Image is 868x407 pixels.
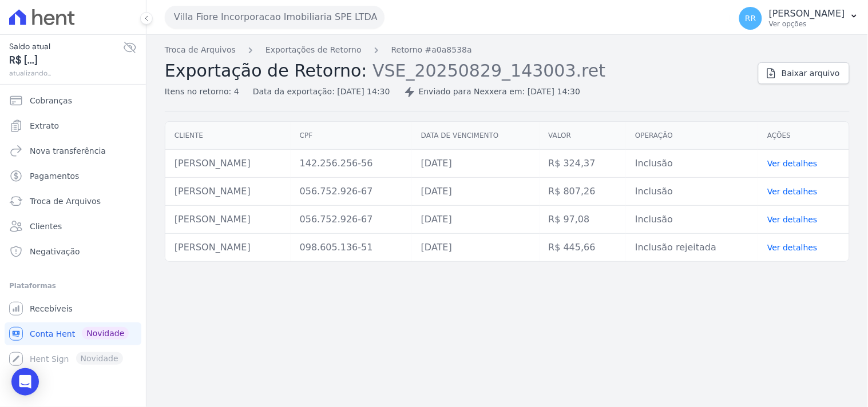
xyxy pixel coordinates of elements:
a: Conta Hent Novidade [5,322,141,345]
td: Inclusão [626,150,758,178]
a: Exportações de Retorno [265,44,362,56]
span: Conta Hent [30,328,75,340]
td: [DATE] [412,150,540,178]
td: [PERSON_NAME] [165,178,291,206]
span: VSE_20250829_143003.ret [372,59,605,81]
td: Inclusão rejeitada [626,234,758,262]
p: [PERSON_NAME] [769,8,845,19]
span: Cobranças [30,95,72,106]
a: Ver detalhes [767,187,818,196]
a: Nova transferência [5,139,141,162]
span: Nova transferência [30,145,106,157]
span: Exportação de Retorno: [165,61,367,81]
div: Plataformas [9,279,137,293]
span: R$ [...] [9,53,123,68]
span: Troca de Arquivos [30,195,101,207]
a: Troca de Arquivos [165,44,236,56]
span: Pagamentos [30,170,79,182]
button: Villa Fiore Incorporacao Imobiliaria SPE LTDA [165,6,385,29]
button: RR [PERSON_NAME] Ver opções [730,2,868,34]
th: Operação [626,122,758,150]
td: [PERSON_NAME] [165,234,291,262]
span: atualizando... [9,68,123,78]
span: Clientes [30,221,62,232]
p: Ver opções [769,19,845,29]
a: Negativação [5,240,141,263]
a: Ver detalhes [767,215,818,224]
td: Inclusão [626,178,758,206]
td: [DATE] [412,234,540,262]
a: Extrato [5,114,141,137]
td: 098.605.136-51 [291,234,412,262]
div: Enviado para Nexxera em: [DATE] 14:30 [404,86,581,98]
a: Recebíveis [5,297,141,320]
td: 056.752.926-67 [291,178,412,206]
div: Itens no retorno: 4 [165,86,239,98]
td: [PERSON_NAME] [165,206,291,234]
a: Retorno #a0a8538a [391,44,472,56]
span: Novidade [82,327,129,340]
th: CPF [291,122,412,150]
span: Saldo atual [9,41,123,53]
td: R$ 445,66 [540,234,627,262]
a: Ver detalhes [767,243,818,252]
a: Pagamentos [5,165,141,187]
td: [DATE] [412,206,540,234]
td: [PERSON_NAME] [165,150,291,178]
td: Inclusão [626,206,758,234]
td: [DATE] [412,178,540,206]
td: R$ 807,26 [540,178,627,206]
span: Recebíveis [30,303,73,314]
th: Data de vencimento [412,122,540,150]
span: Negativação [30,246,80,257]
nav: Breadcrumb [165,44,749,56]
a: Cobranças [5,89,141,112]
td: R$ 324,37 [540,150,627,178]
span: RR [745,14,756,22]
a: Troca de Arquivos [5,190,141,213]
td: 142.256.256-56 [291,150,412,178]
td: 056.752.926-67 [291,206,412,234]
div: Open Intercom Messenger [11,368,39,396]
span: Extrato [30,120,59,131]
th: Ações [758,122,849,150]
a: Clientes [5,215,141,238]
a: Ver detalhes [767,159,818,168]
span: Baixar arquivo [782,67,840,79]
th: Cliente [165,122,291,150]
div: Data da exportação: [DATE] 14:30 [253,86,390,98]
a: Baixar arquivo [758,62,850,84]
td: R$ 97,08 [540,206,627,234]
th: Valor [540,122,627,150]
nav: Sidebar [9,89,137,370]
